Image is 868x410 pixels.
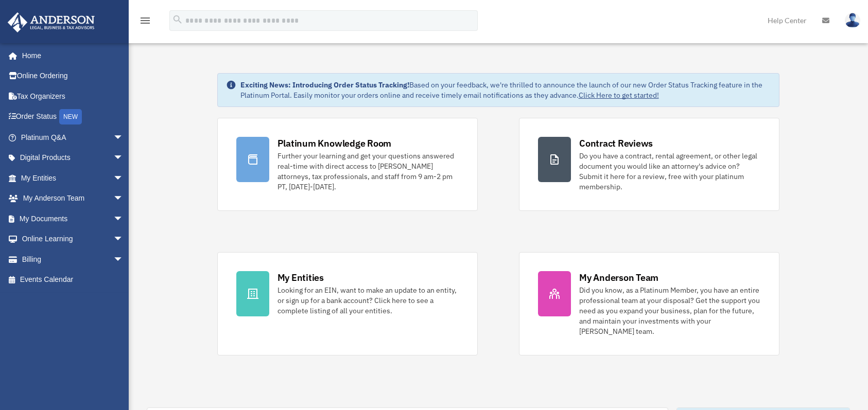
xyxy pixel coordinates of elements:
[217,252,478,355] a: My Entities Looking for an EIN, want to make an update to an entity, or sign up for a bank accoun...
[277,271,324,284] div: My Entities
[277,151,459,192] div: Further your learning and get your questions answered real-time with direct access to [PERSON_NAM...
[7,127,139,148] a: Platinum Q&Aarrow_drop_down
[240,80,771,100] div: Based on your feedback, we're thrilled to announce the launch of our new Order Status Tracking fe...
[277,285,459,316] div: Looking for an EIN, want to make an update to an entity, or sign up for a bank account? Click her...
[113,229,134,250] span: arrow_drop_down
[7,45,134,66] a: Home
[7,229,139,249] a: Online Learningarrow_drop_down
[139,18,151,27] a: menu
[5,12,98,32] img: Anderson Advisors Platinum Portal
[7,66,139,86] a: Online Ordering
[579,151,760,192] div: Do you have a contract, rental agreement, or other legal document you would like an attorney's ad...
[277,137,392,150] div: Platinum Knowledge Room
[7,249,139,270] a: Billingarrow_drop_down
[7,208,139,229] a: My Documentsarrow_drop_down
[172,14,183,25] i: search
[113,148,134,169] span: arrow_drop_down
[113,208,134,229] span: arrow_drop_down
[7,106,139,128] a: Order StatusNEW
[579,137,653,150] div: Contract Reviews
[519,252,779,355] a: My Anderson Team Did you know, as a Platinum Member, you have an entire professional team at your...
[579,91,659,100] a: Click Here to get started!
[7,168,139,188] a: My Entitiesarrow_drop_down
[7,270,139,290] a: Events Calendar
[579,271,658,284] div: My Anderson Team
[217,118,478,211] a: Platinum Knowledge Room Further your learning and get your questions answered real-time with dire...
[7,86,139,106] a: Tax Organizers
[579,285,760,336] div: Did you know, as a Platinum Member, you have an entire professional team at your disposal? Get th...
[113,168,134,189] span: arrow_drop_down
[845,13,860,28] img: User Pic
[59,109,82,124] div: NEW
[113,127,134,148] span: arrow_drop_down
[519,118,779,211] a: Contract Reviews Do you have a contract, rental agreement, or other legal document you would like...
[139,14,151,27] i: menu
[7,188,139,209] a: My Anderson Teamarrow_drop_down
[113,249,134,270] span: arrow_drop_down
[113,188,134,209] span: arrow_drop_down
[240,80,409,90] strong: Exciting News: Introducing Order Status Tracking!
[7,148,139,168] a: Digital Productsarrow_drop_down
